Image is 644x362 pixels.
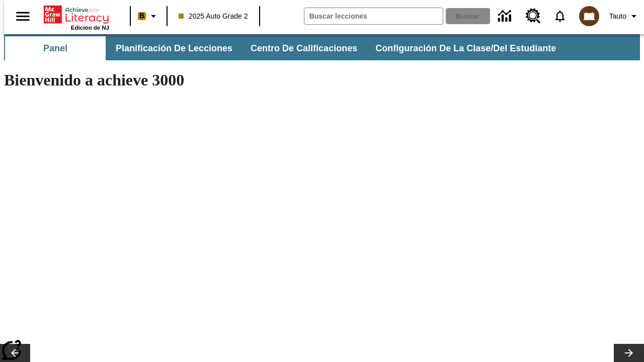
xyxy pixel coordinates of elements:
button: Boost El color de la clase es anaranjado claro. Cambiar el color de la clase. [134,7,164,25]
div: Subbarra de navegación [4,36,565,60]
button: Carrusel de lecciones, seguir [614,344,644,362]
a: Centro de información [492,3,520,30]
button: Centro de calificaciones [243,36,365,60]
span: Edición de NJ [71,25,109,31]
img: avatar image [579,6,599,26]
h1: Bienvenido a achieve 3000 [4,71,439,89]
button: Abrir el menú lateral [8,2,38,31]
a: Notificaciones [547,3,573,29]
a: Centro de recursos, Se abrirá en una pestaña nueva. [520,3,547,30]
button: Panel [5,36,106,60]
span: B [139,10,144,22]
div: Subbarra de navegación [4,34,640,60]
button: Escoja un nuevo avatar [573,3,605,29]
input: Buscar campo [304,8,443,24]
button: Perfil/Configuración [605,7,644,25]
span: 2025 Auto Grade 2 [179,11,248,22]
button: Planificación de lecciones [108,36,240,60]
div: Portada [44,4,109,31]
span: Tauto [609,11,626,22]
button: Configuración de la clase/del estudiante [367,36,564,60]
a: Portada [44,5,109,25]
